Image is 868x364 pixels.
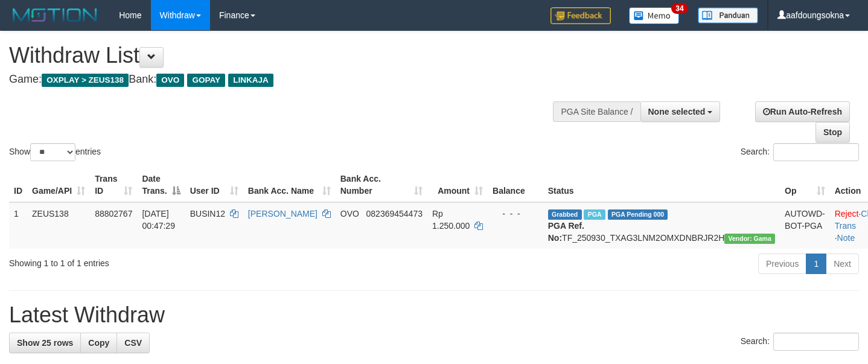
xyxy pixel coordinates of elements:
td: ZEUS138 [27,202,90,249]
span: OVO [340,209,359,219]
span: Copy [88,338,109,348]
span: CSV [124,338,142,348]
div: PGA Site Balance / [553,101,640,122]
a: Next [826,254,859,274]
th: Status [543,168,780,202]
input: Search: [773,333,859,351]
span: Marked by aafsreyleap [584,209,605,220]
span: None selected [648,107,706,117]
a: Copy [80,333,117,353]
th: Bank Acc. Name: activate to sort column ascending [243,168,336,202]
img: MOTION_logo.png [9,6,101,24]
span: 88802767 [95,209,132,219]
span: Grabbed [548,209,582,220]
button: None selected [640,101,721,122]
th: Balance [488,168,543,202]
a: Previous [758,254,806,274]
h1: Withdraw List [9,43,567,68]
span: 34 [671,3,688,14]
th: ID [9,168,27,202]
h4: Game: Bank: [9,74,567,86]
img: Button%20Memo.svg [629,7,680,24]
span: Copy 082369454473 to clipboard [366,209,423,219]
img: Feedback.jpg [550,7,611,24]
th: Amount: activate to sort column ascending [427,168,488,202]
th: Date Trans.: activate to sort column descending [137,168,185,202]
span: OXPLAY > ZEUS138 [42,74,129,87]
b: PGA Ref. No: [548,221,584,243]
img: panduan.png [698,7,758,24]
label: Show entries [9,143,101,161]
span: Show 25 rows [17,338,73,348]
div: Showing 1 to 1 of 1 entries [9,252,353,269]
th: Bank Acc. Number: activate to sort column ascending [336,168,427,202]
a: Stop [815,122,850,142]
th: User ID: activate to sort column ascending [185,168,243,202]
label: Search: [741,143,859,161]
th: Game/API: activate to sort column ascending [27,168,90,202]
a: CSV [116,333,150,353]
span: GOPAY [187,74,225,87]
td: 1 [9,202,27,249]
a: Reject [835,209,859,219]
label: Search: [741,333,859,351]
th: Trans ID: activate to sort column ascending [90,168,137,202]
input: Search: [773,143,859,161]
a: 1 [806,254,826,274]
td: AUTOWD-BOT-PGA [780,202,830,249]
span: Vendor URL: https://trx31.1velocity.biz [724,234,775,244]
span: PGA Pending [608,209,668,220]
h1: Latest Withdraw [9,303,859,327]
span: Rp 1.250.000 [432,209,470,231]
a: Note [837,233,855,243]
span: BUSIN12 [190,209,225,219]
select: Showentries [30,143,75,161]
div: - - - [493,208,538,220]
a: Run Auto-Refresh [755,101,850,122]
span: OVO [156,74,184,87]
span: [DATE] 00:47:29 [142,209,175,231]
td: TF_250930_TXAG3LNM2OMXDNBRJR2H [543,202,780,249]
th: Op: activate to sort column ascending [780,168,830,202]
span: LINKAJA [228,74,273,87]
a: Show 25 rows [9,333,81,353]
a: [PERSON_NAME] [248,209,318,219]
